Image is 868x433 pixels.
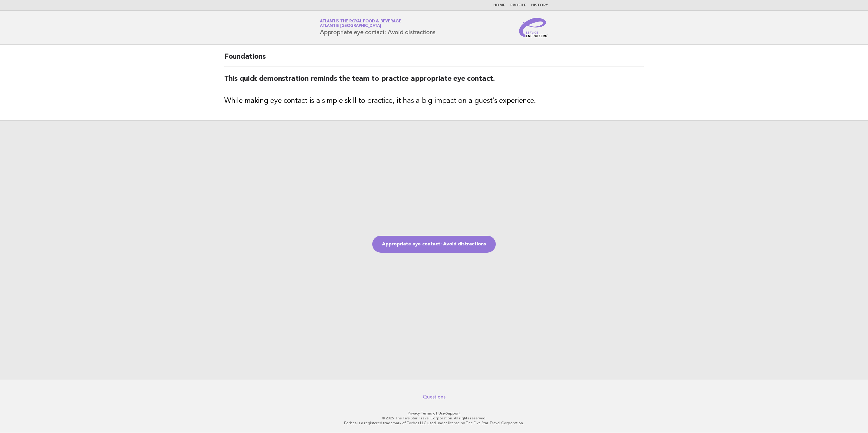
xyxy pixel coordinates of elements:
[519,18,548,37] img: Service Energizers
[423,394,446,400] a: Questions
[224,52,644,67] h2: Foundations
[249,421,619,425] p: Forbes is a registered trademark of Forbes LLC used under license by The Five Star Travel Corpora...
[421,411,445,415] a: Terms of Use
[249,411,619,416] p: · ·
[320,24,381,28] span: Atlantis [GEOGRAPHIC_DATA]
[493,4,505,7] a: Home
[224,74,644,89] h2: This quick demonstration reminds the team to practice appropriate eye contact.
[408,411,420,415] a: Privacy
[372,236,496,253] a: Appropriate eye contact: Avoid distractions
[320,19,401,28] a: Atlantis the Royal Food & BeverageAtlantis [GEOGRAPHIC_DATA]
[531,4,548,7] a: History
[320,20,435,35] h1: Appropriate eye contact: Avoid distractions
[446,411,461,415] a: Support
[249,416,619,421] p: © 2025 The Five Star Travel Corporation. All rights reserved.
[224,96,644,106] h3: While making eye contact is a simple skill to practice, it has a big impact on a guest's experience.
[510,4,526,7] a: Profile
